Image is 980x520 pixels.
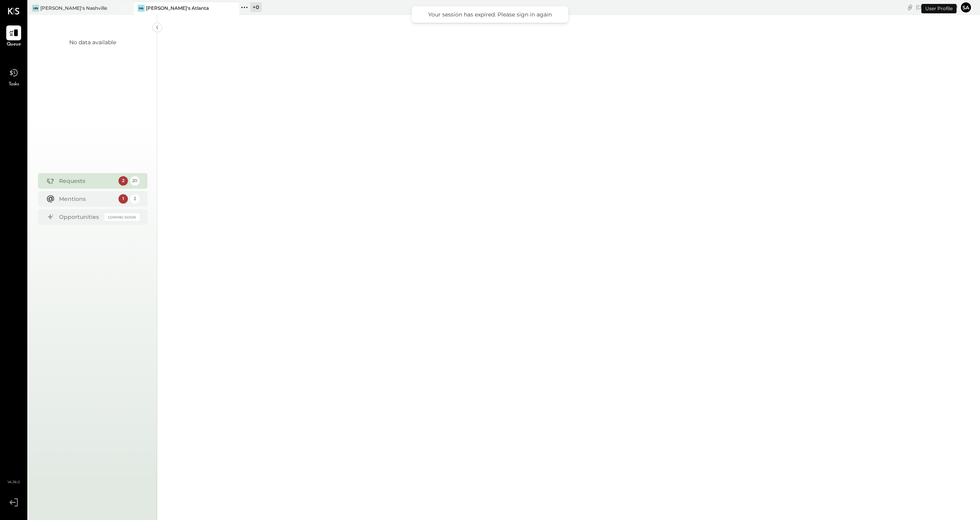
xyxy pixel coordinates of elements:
div: 1 [118,194,128,204]
div: 2 [118,176,128,186]
div: [PERSON_NAME]'s Nashville [40,5,107,11]
div: User Profile [921,4,957,13]
a: Tasks [0,65,27,88]
div: HA [138,5,145,12]
div: Coming Soon [104,213,140,221]
span: Tasks [9,81,19,88]
div: HN [32,5,39,12]
div: + 0 [250,2,262,12]
button: Sa [960,1,972,14]
span: Queue [7,41,21,48]
div: Mentions [59,195,115,203]
div: copy link [906,3,914,11]
a: Queue [0,25,27,48]
div: No data available [69,38,116,46]
div: Your session has expired. Please sign in again [420,11,560,18]
div: Requests [59,177,115,185]
div: 20 [130,176,140,186]
div: Opportunities [59,213,101,221]
div: 2 [130,194,140,204]
div: [DATE] [916,4,958,11]
div: [PERSON_NAME]'s Atlanta [146,5,209,11]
